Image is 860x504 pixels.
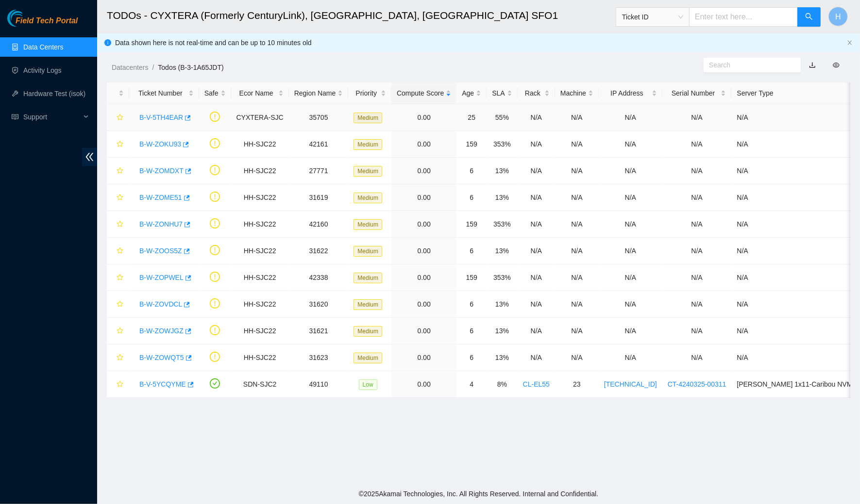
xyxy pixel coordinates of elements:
td: HH-SJC22 [231,131,289,158]
td: N/A [518,211,555,238]
a: B-W-ZOPWEL [139,274,184,281]
td: 6 [456,344,487,371]
a: B-V-5YCQYME [139,380,186,388]
td: HH-SJC22 [231,344,289,371]
a: B-W-ZOOS5Z [139,247,182,255]
a: Datacenters [112,64,148,71]
td: 0.00 [391,211,456,238]
td: N/A [555,344,599,371]
td: N/A [555,264,599,291]
td: 0.00 [391,131,456,158]
a: Todos (B-3-1A65JDT) [158,64,223,71]
td: 49110 [289,371,349,398]
span: Low [359,379,377,390]
td: N/A [555,211,599,238]
span: Medium [354,273,382,283]
td: 6 [456,184,487,211]
td: N/A [518,131,555,158]
a: B-W-ZOMDXT [139,167,184,175]
td: 6 [456,291,487,318]
span: exclamation-circle [210,298,220,309]
a: B-V-5TH4EAR [139,114,183,121]
a: CT-4240325-00311 [668,380,726,388]
button: star [112,190,124,205]
td: N/A [555,104,599,131]
td: 0.00 [391,158,456,184]
td: N/A [518,291,555,318]
td: HH-SJC22 [231,291,289,318]
a: B-W-ZOWQT5 [139,354,184,361]
td: 353% [487,131,517,158]
footer: © 2025 Akamai Technologies, Inc. All Rights Reserved. Internal and Confidential. [97,484,860,504]
td: 13% [487,318,517,344]
span: star [117,354,123,362]
span: exclamation-circle [210,112,220,122]
button: star [112,376,124,392]
td: 0.00 [391,104,456,131]
td: 6 [456,318,487,344]
a: B-W-ZOWJGZ [139,327,184,335]
td: N/A [599,131,662,158]
td: N/A [518,104,555,131]
td: N/A [599,158,662,184]
span: Medium [354,166,382,177]
span: exclamation-circle [210,272,220,282]
button: star [112,323,124,339]
span: star [117,221,123,228]
td: N/A [599,184,662,211]
td: 0.00 [391,184,456,211]
td: 159 [456,131,487,158]
td: N/A [662,211,732,238]
button: star [112,110,124,125]
span: read [12,114,18,120]
span: Field Tech Portal [16,16,78,26]
td: N/A [599,104,662,131]
span: H [835,11,841,23]
td: 27771 [289,158,349,184]
td: 42161 [289,131,349,158]
span: search [805,13,813,22]
span: exclamation-circle [210,165,220,175]
span: star [117,114,123,122]
span: Support [23,107,81,127]
td: 0.00 [391,291,456,318]
td: HH-SJC22 [231,184,289,211]
td: 13% [487,158,517,184]
td: 31622 [289,238,349,264]
td: N/A [662,291,732,318]
a: B-W-ZONHU7 [139,220,183,228]
td: 6 [456,238,487,264]
td: N/A [599,291,662,318]
td: 42160 [289,211,349,238]
td: 13% [487,184,517,211]
input: Enter text here... [689,7,798,27]
td: 31619 [289,184,349,211]
button: star [112,350,124,365]
a: B-W-ZOVDCL [139,300,182,308]
span: Medium [354,139,382,150]
span: close [847,40,853,46]
td: N/A [518,344,555,371]
a: B-W-ZOKU93 [139,140,181,148]
span: Medium [354,299,382,310]
span: star [117,274,123,282]
a: Hardware Test (isok) [23,90,85,98]
img: Akamai Technologies [7,10,49,27]
td: 0.00 [391,344,456,371]
button: search [797,7,821,27]
span: star [117,381,123,389]
span: check-circle [210,378,220,389]
td: 42338 [289,264,349,291]
td: N/A [662,158,732,184]
td: N/A [518,318,555,344]
td: HH-SJC22 [231,211,289,238]
span: exclamation-circle [210,138,220,148]
span: exclamation-circle [210,192,220,202]
td: 0.00 [391,371,456,398]
a: [TECHNICAL_ID] [604,380,657,388]
span: star [117,327,123,335]
td: 159 [456,264,487,291]
a: Akamai TechnologiesField Tech Portal [7,17,78,30]
span: Ticket ID [622,10,683,24]
td: N/A [555,131,599,158]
